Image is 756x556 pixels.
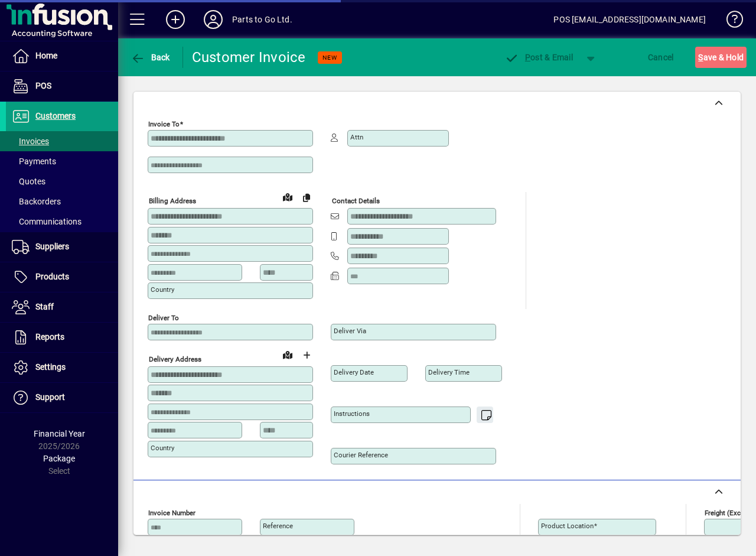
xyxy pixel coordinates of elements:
span: Home [35,51,57,60]
span: S [698,53,703,62]
a: Home [6,41,118,71]
mat-label: Delivery time [428,368,470,376]
button: Copy to Delivery address [297,188,316,207]
a: Suppliers [6,232,118,262]
a: Support [6,383,118,412]
app-page-header-button: Back [118,47,183,68]
button: Choose address [297,346,316,365]
mat-label: Attn [350,133,363,141]
mat-label: Product location [541,522,594,530]
span: Payments [12,157,56,166]
span: Financial Year [34,429,85,438]
span: Products [35,272,69,281]
a: Communications [6,212,118,232]
mat-label: Deliver via [334,327,366,335]
span: Customers [35,111,76,121]
a: View on map [278,187,297,206]
span: Communications [12,217,82,226]
a: Payments [6,151,118,171]
div: Parts to Go Ltd. [232,10,292,29]
span: ost & Email [504,53,573,62]
mat-label: Instructions [334,409,370,418]
a: POS [6,71,118,101]
a: Settings [6,353,118,382]
mat-label: Country [151,444,174,452]
button: Add [157,9,194,30]
a: Products [6,262,118,292]
mat-label: Delivery date [334,368,374,376]
span: ave & Hold [698,48,744,67]
a: View on map [278,345,297,364]
mat-label: Invoice To [148,120,180,128]
span: POS [35,81,51,90]
button: Profile [194,9,232,30]
span: Support [35,392,65,402]
button: Save & Hold [695,47,747,68]
a: Staff [6,292,118,322]
span: Settings [35,362,66,372]
span: Suppliers [35,242,69,251]
a: Backorders [6,191,118,212]
div: POS [EMAIL_ADDRESS][DOMAIN_NAME] [553,10,706,29]
span: Package [43,454,75,463]
span: Quotes [12,177,45,186]
mat-label: Deliver To [148,313,179,321]
span: Reports [35,332,64,342]
mat-label: Country [151,285,174,294]
span: NEW [322,54,337,61]
span: Backorders [12,197,61,206]
a: Quotes [6,171,118,191]
a: Invoices [6,131,118,151]
span: Back [131,53,170,62]
span: P [525,53,530,62]
span: Staff [35,302,54,311]
div: Customer Invoice [192,48,306,67]
mat-label: Invoice number [148,508,195,516]
span: Invoices [12,136,49,146]
button: Post & Email [498,47,579,68]
a: Reports [6,323,118,352]
mat-label: Courier Reference [334,451,388,459]
a: Knowledge Base [718,2,741,41]
mat-label: Reference [263,522,293,530]
button: Back [128,47,173,68]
